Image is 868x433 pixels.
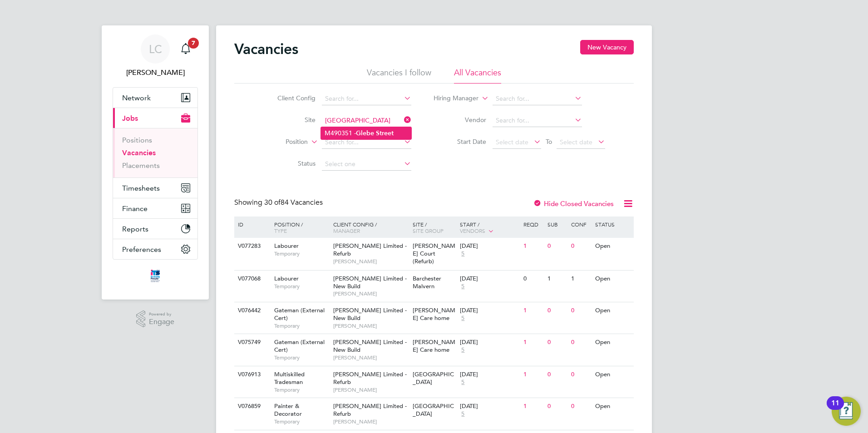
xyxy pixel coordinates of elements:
[263,159,316,167] label: Status
[413,370,454,386] span: [GEOGRAPHIC_DATA]
[493,93,582,105] input: Search for...
[521,366,545,383] div: 1
[460,346,466,354] span: 5
[521,334,545,351] div: 1
[560,138,592,146] span: Select date
[122,204,148,213] span: Finance
[413,402,454,418] span: [GEOGRAPHIC_DATA]
[234,198,325,207] div: Showing
[331,216,410,238] div: Client Config /
[236,366,267,383] div: V076913
[113,108,197,128] button: Jobs
[521,302,545,319] div: 1
[113,178,197,198] button: Timesheets
[593,366,632,383] div: Open
[267,216,331,238] div: Position /
[460,403,519,410] div: [DATE]
[333,322,408,330] span: [PERSON_NAME]
[113,239,197,259] button: Preferences
[356,129,374,137] b: Glebe
[413,338,455,354] span: [PERSON_NAME] Care home
[122,114,138,123] span: Jobs
[545,366,569,383] div: 0
[274,283,329,290] span: Temporary
[460,371,519,379] div: [DATE]
[263,116,316,124] label: Site
[545,216,569,232] div: Sub
[533,199,614,208] label: Hide Closed Vacancies
[545,334,569,351] div: 0
[136,310,175,328] a: Powered byEngage
[177,34,195,64] a: 7
[274,227,287,234] span: Type
[274,418,329,425] span: Temporary
[593,302,632,319] div: Open
[593,334,632,351] div: Open
[460,379,466,386] span: 5
[274,338,325,354] span: Gateman (External Cert)
[264,198,281,207] span: 30 of
[460,339,519,346] div: [DATE]
[413,227,444,234] span: Site Group
[460,315,466,322] span: 5
[569,398,592,415] div: 0
[322,114,411,127] input: Search for...
[521,398,545,415] div: 1
[569,216,592,232] div: Conf
[333,338,407,354] span: [PERSON_NAME] Limited - New Build
[545,271,569,287] div: 1
[113,88,197,108] button: Network
[236,398,267,415] div: V076859
[333,258,408,265] span: [PERSON_NAME]
[113,269,198,283] a: Go to home page
[113,34,198,78] a: LC[PERSON_NAME]
[521,216,545,232] div: Reqd
[113,67,198,78] span: Louis Crawford
[569,366,592,383] div: 0
[333,306,407,322] span: [PERSON_NAME] Limited - New Build
[236,271,267,287] div: V077068
[367,67,431,84] li: Vacancies I follow
[569,302,592,319] div: 0
[493,114,582,127] input: Search for...
[434,116,486,124] label: Vendor
[333,402,407,418] span: [PERSON_NAME] Limited - Refurb
[460,307,519,315] div: [DATE]
[593,216,632,232] div: Status
[413,306,455,322] span: [PERSON_NAME] Care home
[458,216,521,239] div: Start /
[333,242,407,257] span: [PERSON_NAME] Limited - Refurb
[426,94,478,103] label: Hiring Manager
[521,238,545,255] div: 1
[264,198,323,207] span: 84 Vacancies
[274,370,305,386] span: Multiskilled Tradesman
[454,67,501,84] li: All Vacancies
[580,40,634,54] button: New Vacancy
[122,93,151,102] span: Network
[122,161,160,170] a: Placements
[274,402,302,418] span: Painter & Decorator
[543,136,555,148] span: To
[376,129,394,137] b: Street
[832,397,861,426] button: Open Resource Center, 11 new notifications
[593,271,632,287] div: Open
[413,242,455,265] span: [PERSON_NAME] Court (Refurb)
[274,306,325,322] span: Gateman (External Cert)
[274,322,329,330] span: Temporary
[274,354,329,361] span: Temporary
[333,275,407,290] span: [PERSON_NAME] Limited - New Build
[236,334,267,351] div: V075749
[274,386,329,394] span: Temporary
[122,245,161,254] span: Preferences
[460,410,466,418] span: 5
[569,334,592,351] div: 0
[545,302,569,319] div: 0
[410,216,458,238] div: Site /
[236,238,267,255] div: V077283
[274,242,299,250] span: Labourer
[113,198,197,218] button: Finance
[333,370,407,386] span: [PERSON_NAME] Limited - Refurb
[122,225,148,233] span: Reports
[434,138,486,146] label: Start Date
[256,138,308,147] label: Position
